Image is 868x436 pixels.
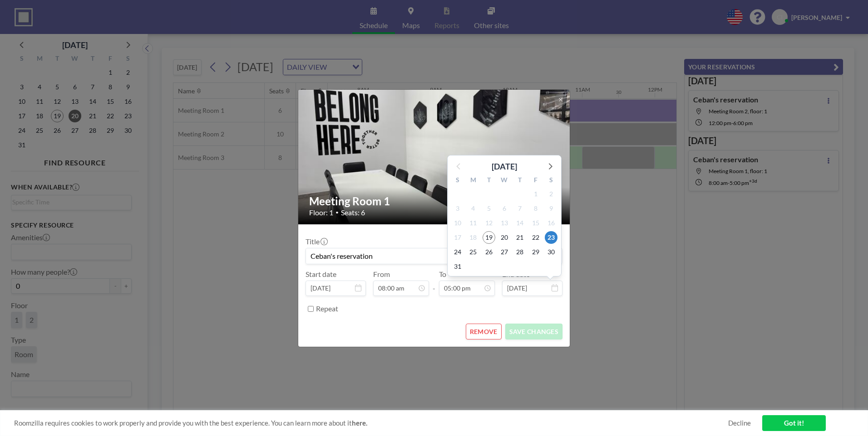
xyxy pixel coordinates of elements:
[543,175,559,187] div: S
[309,194,560,208] h2: Meeting Room 1
[466,324,502,339] button: REMOVE
[352,419,367,427] a: here.
[483,231,495,244] span: Tuesday, August 19, 2025
[467,217,479,229] span: Monday, August 11, 2025
[545,246,557,258] span: Saturday, August 30, 2025
[529,246,542,258] span: Friday, August 29, 2025
[341,208,365,217] span: Seats: 6
[498,231,511,244] span: Wednesday, August 20, 2025
[316,304,338,313] label: Repeat
[451,246,464,258] span: Sunday, August 24, 2025
[513,231,526,244] span: Thursday, August 21, 2025
[513,202,526,215] span: Thursday, August 7, 2025
[529,188,542,200] span: Friday, August 1, 2025
[513,246,526,258] span: Thursday, August 28, 2025
[481,175,497,187] div: T
[529,231,542,244] span: Friday, August 22, 2025
[728,419,751,427] a: Decline
[450,175,465,187] div: S
[483,246,495,258] span: Tuesday, August 26, 2025
[306,270,336,279] label: Start date
[498,202,511,215] span: Wednesday, August 6, 2025
[498,217,511,229] span: Wednesday, August 13, 2025
[498,246,511,258] span: Wednesday, August 27, 2025
[467,202,479,215] span: Monday, August 4, 2025
[545,188,557,200] span: Saturday, August 2, 2025
[545,202,557,215] span: Saturday, August 9, 2025
[433,273,435,293] span: -
[505,324,562,339] button: SAVE CHANGES
[483,202,495,215] span: Tuesday, August 5, 2025
[497,175,512,187] div: W
[14,419,728,427] span: Roomzilla requires cookies to work properly and provide you with the best experience. You can lea...
[545,217,557,229] span: Saturday, August 16, 2025
[467,231,479,244] span: Monday, August 18, 2025
[373,270,390,279] label: From
[513,217,526,229] span: Thursday, August 14, 2025
[762,415,826,431] a: Got it!
[483,217,495,229] span: Tuesday, August 12, 2025
[298,55,571,259] img: 537.jpg
[465,175,481,187] div: M
[512,175,528,187] div: T
[528,175,543,187] div: F
[451,260,464,273] span: Sunday, August 31, 2025
[306,237,327,246] label: Title
[529,202,542,215] span: Friday, August 8, 2025
[439,270,446,279] label: To
[451,231,464,244] span: Sunday, August 17, 2025
[335,209,339,216] span: •
[309,208,333,217] span: Floor: 1
[545,231,557,244] span: Saturday, August 23, 2025
[492,160,517,173] div: [DATE]
[306,248,562,264] input: (No title)
[451,217,464,229] span: Sunday, August 10, 2025
[467,246,479,258] span: Monday, August 25, 2025
[529,217,542,229] span: Friday, August 15, 2025
[451,202,464,215] span: Sunday, August 3, 2025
